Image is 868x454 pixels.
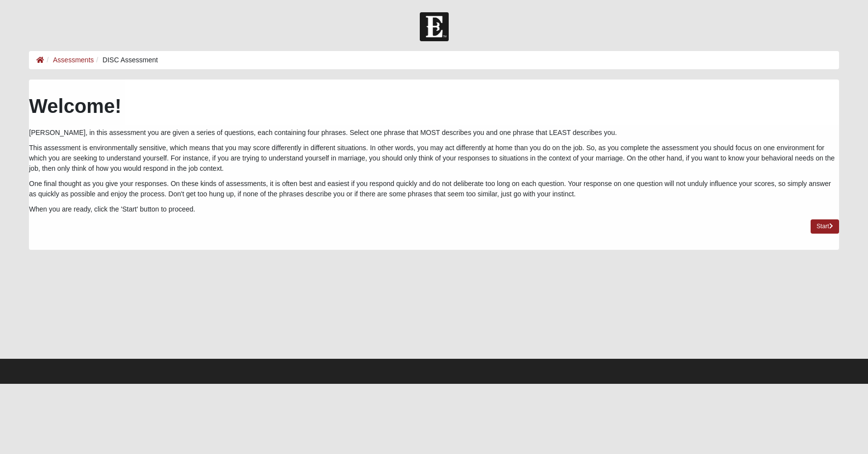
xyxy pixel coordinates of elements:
h2: Welcome! [29,94,839,118]
img: Church of Eleven22 Logo [420,12,449,41]
p: This assessment is environmentally sensitive, which means that you may score differently in diffe... [29,143,839,174]
p: [PERSON_NAME], in this assessment you are given a series of questions, each containing four phras... [29,128,839,138]
p: One final thought as you give your responses. On these kinds of assessments, it is often best and... [29,179,839,199]
a: Assessments [53,56,94,64]
p: When you are ready, click the 'Start' button to proceed. [29,204,839,214]
a: Start [811,219,839,234]
li: DISC Assessment [94,55,158,65]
